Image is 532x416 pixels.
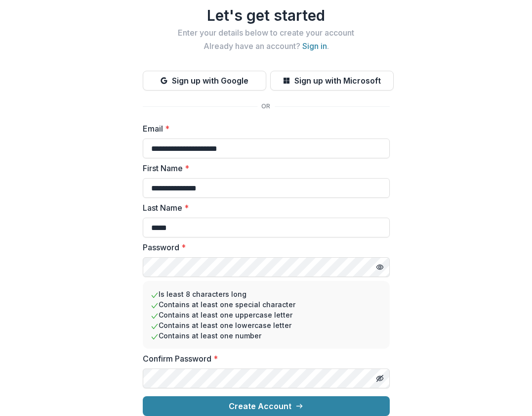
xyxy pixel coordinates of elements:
[143,42,390,51] h2: Already have an account? .
[143,71,266,91] button: Sign up with Google
[151,289,382,299] li: Is least 8 characters long
[143,123,384,135] label: Email
[302,41,327,51] a: Sign in
[143,6,390,24] h1: Let's get started
[143,241,384,253] label: Password
[143,28,390,38] h2: Enter your details below to create your account
[143,353,384,365] label: Confirm Password
[270,71,394,91] button: Sign up with Microsoft
[151,330,382,341] li: Contains at least one number
[143,162,384,174] label: First Name
[143,202,384,214] label: Last Name
[372,370,388,386] button: Toggle password visibility
[151,310,382,320] li: Contains at least one uppercase letter
[151,320,382,330] li: Contains at least one lowercase letter
[143,396,390,416] button: Create Account
[151,299,382,310] li: Contains at least one special character
[372,259,388,275] button: Toggle password visibility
